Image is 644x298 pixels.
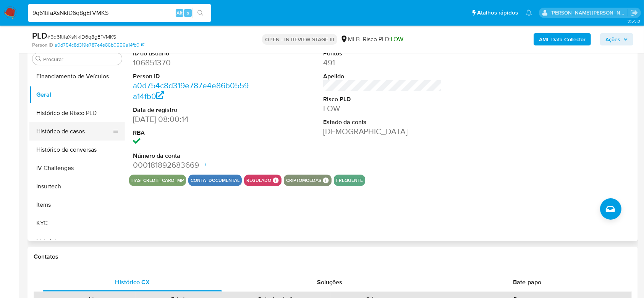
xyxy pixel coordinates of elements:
[133,80,249,102] a: a0d754c8d319e787e4e86b0559a14fb0
[534,33,591,45] button: AML Data Collector
[133,114,252,125] dd: [DATE] 08:00:14
[47,33,116,40] span: # 9q61tifaXsNklD6q8gEfVMKS
[323,57,442,68] dd: 491
[246,179,271,182] button: regulado
[526,10,532,16] a: Notificações
[363,35,403,44] span: Risco PLD:
[286,179,321,182] button: criptomoedas
[605,33,620,45] span: Ações
[600,33,633,45] button: Ações
[115,278,150,287] span: Histórico CX
[323,118,442,126] dt: Estado da conta
[29,104,125,122] button: Histórico de Risco PLD
[477,9,518,17] span: Atalhos rápidos
[193,8,208,18] button: search-icon
[29,122,119,141] button: Histórico de casos
[133,49,252,58] dt: ID do usuário
[513,278,541,287] span: Bate-papo
[391,35,403,44] span: LOW
[29,159,125,177] button: IV Challenges
[191,179,239,182] button: conta_documental
[323,49,442,58] dt: Pontos
[29,232,125,251] button: Lista Interna
[133,106,252,114] dt: Data de registro
[29,86,125,104] button: Geral
[323,72,442,81] dt: Apelido
[551,9,628,16] p: andrea.asantos@mercadopago.com.br
[133,57,252,68] dd: 106851370
[29,214,125,232] button: KYC
[323,103,442,114] dd: LOW
[43,56,119,63] input: Procurar
[133,160,252,170] dd: 000181892683669
[628,18,640,24] span: 3.155.0
[133,129,252,137] dt: RBA
[323,95,442,104] dt: Risco PLD
[32,29,47,42] b: PLD
[28,8,211,18] input: Pesquise usuários ou casos...
[539,33,586,45] b: AML Data Collector
[176,9,183,16] span: Alt
[55,42,144,49] a: a0d754c8d319e787e4e86b0559a14fb0
[187,9,189,16] span: s
[34,253,632,261] h1: Contatos
[29,141,125,159] button: Histórico de conversas
[36,56,42,62] button: Procurar
[133,152,252,160] dt: Número da conta
[262,34,337,45] p: OPEN - IN REVIEW STAGE III
[29,196,125,214] button: Items
[323,126,442,137] dd: [DEMOGRAPHIC_DATA]
[131,179,184,182] button: has_credit_card_mp
[630,9,638,17] a: Sair
[336,179,363,182] button: frequente
[29,67,125,86] button: Financiamento de Veículos
[133,72,252,81] dt: Person ID
[317,278,342,287] span: Soluções
[29,177,125,196] button: Insurtech
[340,35,360,44] div: MLB
[32,42,53,49] b: Person ID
